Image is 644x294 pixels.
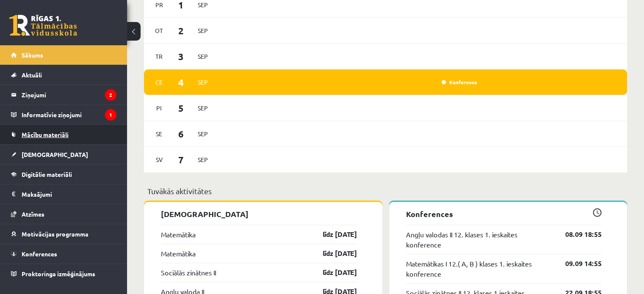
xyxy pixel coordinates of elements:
legend: Ziņojumi [22,85,116,104]
span: Ot [150,24,168,37]
span: 4 [168,75,194,89]
span: 2 [168,24,194,38]
a: 08.09 18:55 [553,229,602,239]
span: Sep [194,76,212,89]
span: 6 [168,127,194,141]
a: Sākums [11,45,116,65]
legend: Informatīvie ziņojumi [22,105,116,124]
a: Maksājumi [11,184,116,204]
a: 09.09 14:55 [553,258,602,269]
span: Se [150,127,168,140]
span: Tr [150,50,168,63]
span: Motivācijas programma [22,230,88,238]
span: Pi [150,102,168,115]
span: [DEMOGRAPHIC_DATA] [22,151,88,158]
a: Konferences [11,244,116,264]
span: 5 [168,101,194,115]
a: Sociālās zinātnes II [161,267,216,278]
span: Atzīmes [22,210,44,218]
span: Sep [194,153,212,166]
a: Informatīvie ziņojumi1 [11,105,116,124]
span: 7 [168,153,194,167]
a: līdz [DATE] [308,267,357,278]
a: Proktoringa izmēģinājums [11,264,116,283]
span: Proktoringa izmēģinājums [22,270,95,278]
span: Sv [150,153,168,166]
span: Ce [150,76,168,89]
a: [DEMOGRAPHIC_DATA] [11,145,116,164]
span: 3 [168,49,194,63]
a: Digitālie materiāli [11,165,116,184]
a: Mācību materiāli [11,125,116,144]
a: Ziņojumi2 [11,85,116,104]
a: līdz [DATE] [308,229,357,239]
i: 2 [105,89,116,101]
a: Matemātikas I 12.( A, B ) klases 1. ieskaites konference [406,258,553,279]
a: Matemātika [161,248,196,258]
span: Sākums [22,51,43,59]
span: Aktuāli [22,71,42,79]
a: Motivācijas programma [11,224,116,244]
i: 1 [105,109,116,121]
a: Aktuāli [11,65,116,85]
span: Konferences [22,250,57,258]
span: Sep [194,102,212,115]
legend: Maksājumi [22,184,116,204]
p: [DEMOGRAPHIC_DATA] [161,208,357,220]
a: Angļu valodas II 12. klases 1. ieskaites konference [406,229,553,250]
p: Konferences [406,208,602,220]
span: Sep [194,50,212,63]
a: Atzīmes [11,204,116,224]
a: Konference [442,79,477,85]
p: Tuvākās aktivitātes [147,185,624,197]
a: Matemātika [161,229,196,239]
a: Rīgas 1. Tālmācības vidusskola [9,15,77,36]
span: Digitālie materiāli [22,170,72,178]
a: līdz [DATE] [308,248,357,258]
span: Mācību materiāli [22,131,69,138]
span: Sep [194,127,212,140]
span: Sep [194,24,212,37]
